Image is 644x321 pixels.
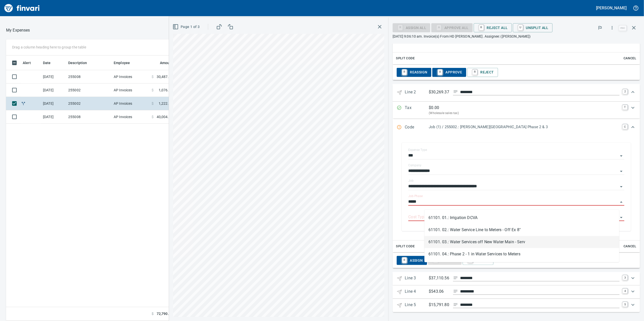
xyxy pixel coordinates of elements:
span: Date [43,60,51,66]
a: U [518,25,523,30]
a: R [402,69,407,75]
span: Assign [401,256,423,265]
button: Page 1 of 3 [172,22,202,32]
span: Reassign [401,68,427,77]
span: Alert [23,60,37,66]
button: UUnsplit All [513,23,553,32]
button: More [607,22,618,33]
p: $30,269.37 [429,89,449,95]
p: Line 3 [405,275,429,282]
button: AApprove [432,68,466,77]
a: R [402,257,407,263]
span: Cancel [623,244,637,249]
div: Expand [393,253,640,268]
p: Line 4 [405,288,429,296]
div: Expand [393,285,640,299]
p: Job (1) / 255002.: [PERSON_NAME][GEOGRAPHIC_DATA] Phase 2 & 3 [429,124,619,130]
a: 4 [623,288,628,293]
button: Flag [594,22,606,33]
span: 30,487.82 [157,74,173,79]
button: Open [618,214,625,221]
span: $ [152,74,154,79]
button: Split Code [395,55,416,62]
button: Open [618,152,625,159]
span: Split Code [396,244,415,249]
a: 2 [623,89,628,94]
span: Approve [436,68,462,77]
button: RReassign [397,68,431,77]
span: Amount [160,60,173,66]
div: Expand [393,65,640,80]
button: RAssign [397,256,427,265]
div: Job Phase required [431,25,472,30]
span: Description [68,60,87,66]
button: Open [618,183,625,190]
td: AP Invoices [112,70,150,84]
label: Company [408,164,421,167]
div: Expand [393,272,640,285]
div: Expand [393,299,640,312]
td: 255008 [66,70,112,84]
label: Expense Type [408,149,427,152]
td: 255002 [66,84,112,97]
nav: breadcrumb [6,27,30,33]
button: RReject [467,68,498,77]
td: AP Invoices [112,97,150,110]
div: Expand [393,84,640,101]
td: 255002 [66,97,112,110]
div: Assign All [393,25,430,30]
span: $ [152,311,154,316]
p: Code [405,124,429,131]
span: Employee [114,60,136,66]
button: Cancel [622,243,638,250]
p: [DATE] 9:06:10 am. Invoice(s) From HD [PERSON_NAME]. Assignee: ([PERSON_NAME]) [393,34,640,39]
p: Drag a column heading here to group the table [12,45,86,50]
a: 3 [623,275,628,280]
span: Cancel [623,56,637,61]
a: T [623,105,628,110]
button: [PERSON_NAME] [595,4,628,12]
p: $543.06 [429,288,449,295]
label: Job [408,179,414,182]
span: Reject All [478,23,508,32]
div: Expand [393,102,640,119]
td: [DATE] [41,84,66,97]
button: Cancel [622,55,638,62]
span: Reject [471,68,494,77]
span: Alert [23,60,31,66]
p: Line 5 [405,302,429,309]
p: (Wholesale sales tax) [429,111,619,116]
td: [DATE] [41,97,66,110]
span: 1,222.40 [159,101,173,106]
p: $15,791.80 [429,302,449,308]
a: R [472,69,477,75]
span: Description [68,60,94,66]
p: Line 2 [405,89,429,96]
button: Split Code [395,243,416,250]
a: C [623,124,628,129]
span: Date [43,60,57,66]
button: RReject All [474,23,512,32]
button: Open [618,168,625,175]
span: 40,004.00 [157,114,173,119]
td: 255008 [66,110,112,124]
p: My Expenses [6,27,30,33]
a: 5 [623,302,628,307]
a: esc [619,25,627,31]
button: Close [618,199,625,206]
a: R [479,25,484,30]
img: Finvari [3,2,41,14]
span: Close invoice [618,22,640,34]
li: 61101. 02.: Water Service Line to Meters - Off Ex 8" [424,224,619,236]
span: Split Code [396,56,415,61]
div: Expand [393,119,640,136]
li: 61101. 04.: Phase 2 - 1 in Water Services to Meters [424,248,619,260]
span: $ [152,114,154,119]
a: A [438,69,442,75]
p: $37,110.56 [429,275,449,281]
span: Split transaction [21,102,26,105]
h5: [PERSON_NAME] [596,5,627,11]
span: 72,790.32 [157,311,173,316]
p: $ 0.00 [429,105,439,111]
